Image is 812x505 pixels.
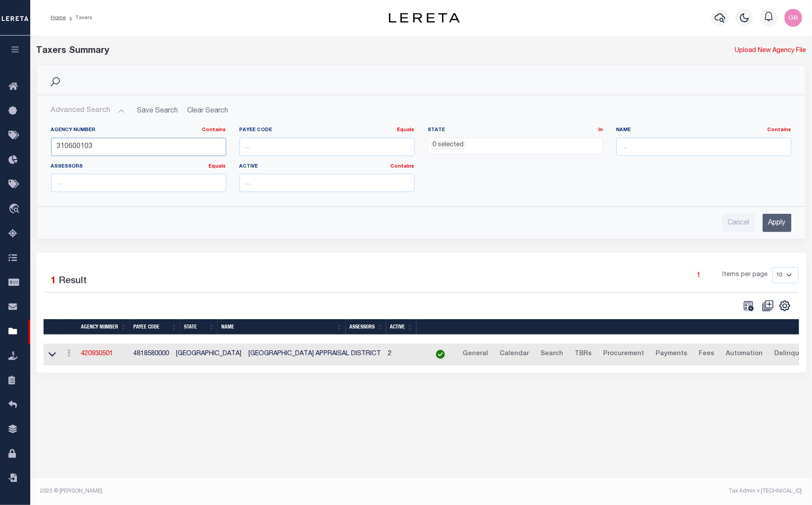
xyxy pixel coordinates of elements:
input: Cancel [722,214,756,232]
a: Upload New Agency File [735,46,806,56]
th: Assessors: activate to sort column ascending [346,319,386,335]
div: 2025 © [PERSON_NAME]. [34,487,421,495]
span: Items per page [723,270,768,280]
input: Apply [763,214,792,232]
div: Tax Admin v.[TECHNICAL_ID] [428,487,802,495]
input: ... [616,138,792,156]
th: Name: activate to sort column ascending [218,319,346,335]
a: Equals [209,164,226,169]
i: travel_explore [8,204,23,215]
input: ... [51,174,226,192]
a: Home [51,15,66,20]
a: 1 [694,270,704,280]
input: ... [51,138,226,156]
a: Contains [768,128,792,132]
label: Active [240,163,415,171]
th: &nbsp; [416,319,801,335]
a: 420930501 [81,351,113,357]
a: TBRs [571,347,596,361]
td: [GEOGRAPHIC_DATA] [173,344,245,365]
input: ... [240,138,415,156]
img: svg+xml;base64,PHN2ZyB4bWxucz0iaHR0cDovL3d3dy53My5vcmcvMjAwMC9zdmciIHBvaW50ZXItZXZlbnRzPSJub25lIi... [784,9,802,27]
a: Equals [397,128,415,132]
th: Agency Number: activate to sort column ascending [77,319,130,335]
a: Contains [202,128,226,132]
td: 4818580000 [130,344,173,365]
label: Assessors [51,163,226,171]
label: Agency Number [51,127,226,134]
th: Payee Code: activate to sort column ascending [130,319,180,335]
label: State [428,127,603,134]
li: Taxers [66,14,92,22]
a: In [599,128,603,132]
a: Search [537,347,568,361]
li: 0 selected [431,140,466,150]
img: logo-dark.svg [389,13,460,23]
th: State: activate to sort column ascending [180,319,218,335]
a: Payments [652,347,692,361]
button: Advanced Search [51,102,125,120]
img: check-icon-green.svg [436,350,445,359]
th: Active: activate to sort column ascending [386,319,416,335]
label: Payee Code [240,127,415,134]
a: Automation [722,347,767,361]
a: Procurement [600,347,648,361]
div: Taxers Summary [36,44,611,58]
td: 2 [385,344,425,365]
a: Fees [695,347,719,361]
input: ... [240,174,415,192]
label: Name [616,127,792,134]
a: Calendar [496,347,533,361]
td: [GEOGRAPHIC_DATA] APPRAISAL DISTRICT [245,344,385,365]
label: Result [59,274,87,289]
a: General [459,347,492,361]
span: 1 [51,277,56,286]
a: Contains [391,164,415,169]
